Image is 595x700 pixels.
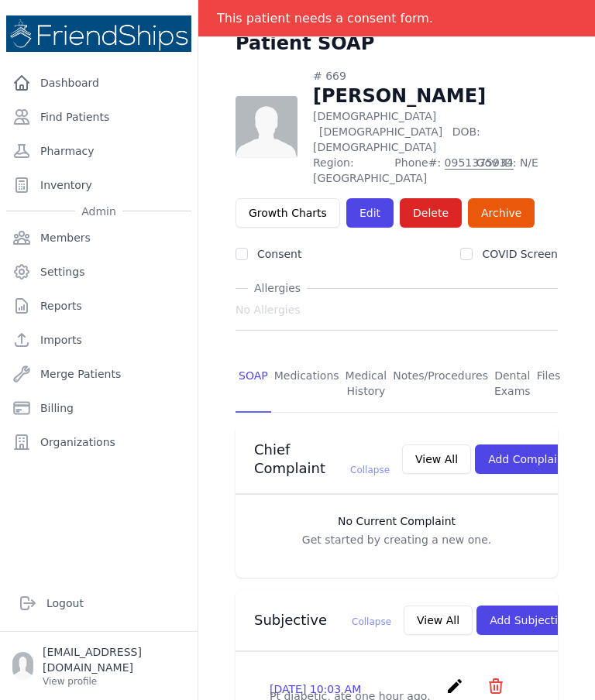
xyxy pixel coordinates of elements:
a: [EMAIL_ADDRESS][DOMAIN_NAME] View profile [12,644,185,688]
a: Reports [6,290,191,321]
span: Admin [75,204,122,219]
h3: Chief Complaint [254,441,390,478]
a: Notes/Procedures [390,355,491,413]
p: View profile [43,675,185,688]
a: Merge Patients [6,359,191,389]
button: Add Complaint [475,444,581,474]
a: Organizations [6,427,191,458]
span: Gov ID: N/E [476,155,558,186]
a: Dashboard [6,67,191,98]
a: Medical History [342,355,390,413]
a: Pharmacy [6,136,191,166]
p: [EMAIL_ADDRESS][DOMAIN_NAME] [43,644,185,675]
a: Imports [6,324,191,355]
label: Consent [257,248,301,260]
a: Growth Charts [236,198,340,228]
nav: Tabs [236,355,558,413]
a: Dental Exams [491,355,534,413]
a: Medications [271,355,342,413]
p: [DATE] 10:03 AM [270,681,361,697]
a: Members [6,222,191,253]
p: Get started by creating a new one. [251,532,542,547]
span: No Allergies [236,302,301,317]
h3: Subjective [254,611,391,630]
h3: No Current Complaint [251,513,542,529]
a: Find Patients [6,101,191,132]
a: Settings [6,256,191,287]
i: create [445,677,464,695]
button: View All [402,444,471,474]
a: SOAP [236,355,271,413]
span: Allergies [248,280,307,296]
button: Add Subjective [476,606,584,635]
img: Medical Missions EMR [6,15,191,52]
a: Logout [12,588,185,619]
a: Files [534,355,564,413]
span: Phone#: [394,155,466,186]
button: View All [404,606,473,635]
a: Billing [6,393,191,424]
h1: Patient SOAP [236,31,374,56]
span: [DEMOGRAPHIC_DATA] [319,125,442,138]
span: Collapse [350,465,390,475]
img: person-242608b1a05df3501eefc295dc1bc67a.jpg [236,96,297,158]
a: Archive [468,198,535,228]
span: Region: [GEOGRAPHIC_DATA] [313,155,385,186]
a: Inventory [6,170,191,201]
a: create [445,684,468,698]
a: Edit [346,198,394,228]
div: # 669 [313,68,558,84]
p: [DEMOGRAPHIC_DATA] [313,108,558,155]
h1: [PERSON_NAME] [313,84,558,108]
span: Collapse [352,616,391,627]
label: COVID Screen [482,248,558,260]
button: Delete [400,198,462,228]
